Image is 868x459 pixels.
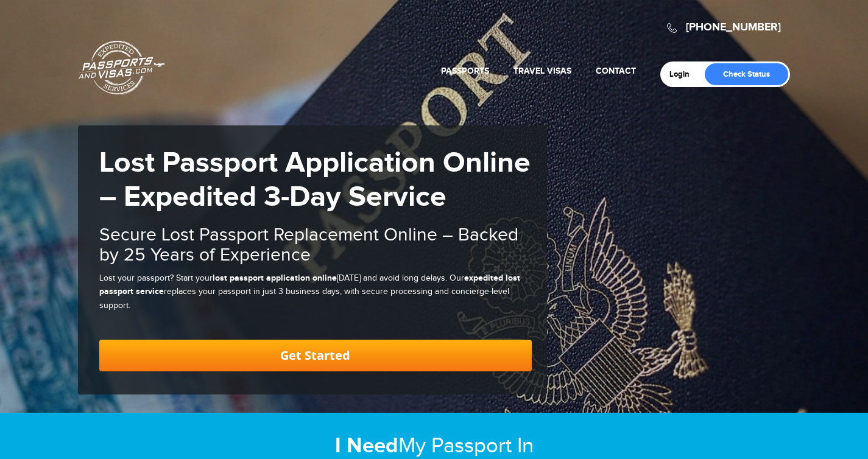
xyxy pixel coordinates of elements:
h2: Secure Lost Passport Replacement Online – Backed by 25 Years of Experience [99,225,532,265]
a: Travel Visas [513,66,571,76]
p: Lost your passport? Start your [DATE] and avoid long delays. Our replaces your passport in just 3... [99,272,532,312]
a: Check Status [705,63,788,85]
a: Contact [596,66,636,76]
a: Login [669,69,698,79]
strong: Lost Passport Application Online – Expedited 3-Day Service [99,145,531,215]
a: Passports [441,66,489,76]
strong: I Need [335,433,398,459]
strong: lost passport application online [213,273,337,283]
span: Passport In [431,433,534,458]
a: [PHONE_NUMBER] [686,21,781,34]
a: Passports & [DOMAIN_NAME] [79,40,165,95]
a: Get Started [99,340,532,371]
h2: My [78,433,791,459]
